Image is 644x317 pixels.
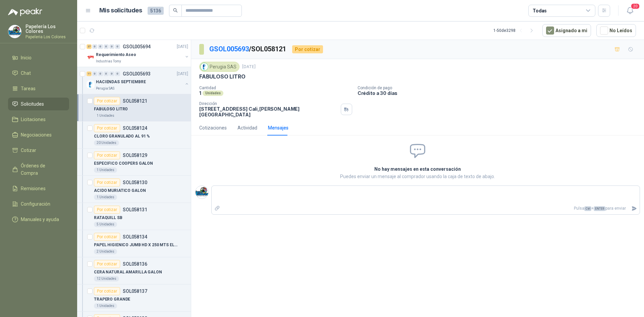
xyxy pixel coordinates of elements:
p: GSOL005693 [123,71,151,76]
p: Pulsa + para enviar [223,203,629,214]
div: Mensajes [268,124,288,131]
a: Cotizar [8,144,69,157]
div: Por cotizar [94,233,120,241]
div: 1 - 50 de 3298 [493,25,537,36]
div: 0 [92,71,97,76]
a: Inicio [8,51,69,64]
p: HACIENDAS SEPTIEMBRE [96,79,146,85]
div: 1 Unidades [94,303,117,309]
div: Actividad [237,124,257,131]
span: 5136 [148,7,164,15]
div: 0 [92,44,97,49]
a: Por cotizarSOL058136CERA NATURAL AMARILLA GALON12 Unidades [77,257,191,284]
span: Solicitudes [21,100,44,108]
span: Inicio [21,54,32,61]
p: SOL058136 [123,262,147,266]
div: Por cotizar [94,260,120,268]
div: 1 Unidades [94,195,117,200]
h1: Mis solicitudes [99,6,142,15]
p: Condición de pago [358,86,641,90]
div: Perugia SAS [199,62,239,72]
img: Logo peakr [8,8,42,16]
p: TRAPERO GRANDE [94,296,130,303]
div: 27 [87,44,92,49]
a: Configuración [8,198,69,210]
p: [DATE] [177,71,188,77]
div: Unidades [203,91,223,96]
div: Por cotizar [94,124,120,132]
a: Por cotizarSOL058134PAPEL HIGIENICO JUMB HD X 250 MTS ELITE2 Unidades [77,230,191,257]
p: PAPEL HIGIENICO JUMB HD X 250 MTS ELITE [94,242,177,248]
p: Requerimiento Aseo [96,52,136,58]
a: Solicitudes [8,98,69,110]
p: ACIDO MURIATICO GALON [94,188,146,194]
div: Por cotizar [94,151,120,159]
span: Remisiones [21,185,46,192]
a: Remisiones [8,182,69,195]
p: SOL058130 [123,180,147,185]
p: Cantidad [199,86,352,90]
p: SOL058124 [123,126,147,130]
div: 11 [87,71,92,76]
span: Licitaciones [21,116,46,123]
span: search [173,8,178,13]
button: No Leídos [596,24,636,37]
p: Papelería Los Colores [25,24,69,34]
div: 0 [98,44,103,49]
img: Company Logo [87,53,95,61]
p: SOL058129 [123,153,147,158]
a: 27 0 0 0 0 0 GSOL005694[DATE] Company LogoRequerimiento AseoIndustrias Tomy [87,43,190,64]
a: Negociaciones [8,128,69,141]
div: 0 [109,71,114,76]
button: Enviar [629,203,640,214]
div: 2 Unidades [94,249,117,254]
p: [STREET_ADDRESS] Cali , [PERSON_NAME][GEOGRAPHIC_DATA] [199,106,338,117]
p: [DATE] [242,64,256,70]
a: Tareas [8,82,69,95]
p: Industrias Tomy [96,59,121,64]
a: Licitaciones [8,113,69,126]
p: 1 [199,90,201,96]
div: 12 Unidades [94,276,119,281]
label: Adjuntar archivos [212,203,223,214]
p: Crédito a 30 días [358,90,641,96]
p: SOL058131 [123,207,147,212]
span: Manuales y ayuda [21,216,59,223]
p: Perugia SAS [96,86,114,91]
div: Cotizaciones [199,124,227,131]
button: Asignado a mi [542,24,591,37]
p: CLORO GRANULADO AL 91 % [94,133,150,140]
span: Chat [21,69,31,77]
img: Company Logo [201,63,208,70]
div: 20 Unidades [94,140,119,146]
div: Por cotizar [94,287,120,295]
h2: No hay mensajes en esta conversación [294,165,541,173]
div: Por cotizar [292,45,323,53]
span: Tareas [21,85,36,92]
div: 1 Unidades [94,167,117,173]
button: 20 [624,5,636,17]
div: 0 [115,71,120,76]
img: Company Logo [196,186,208,199]
div: 0 [98,71,103,76]
p: Papeleria Los Colores [25,35,69,39]
a: 11 0 0 0 0 0 GSOL005693[DATE] Company LogoHACIENDAS SEPTIEMBREPerugia SAS [87,70,190,91]
a: Por cotizarSOL058130ACIDO MURIATICO GALON1 Unidades [77,176,191,203]
p: [DATE] [177,44,188,50]
span: Configuración [21,200,50,208]
a: Por cotizarSOL058137TRAPERO GRANDE1 Unidades [77,284,191,312]
a: Órdenes de Compra [8,159,69,179]
p: Puedes enviar un mensaje al comprador usando la caja de texto de abajo. [294,173,541,180]
img: Company Logo [8,25,21,38]
p: ESPECIFICO COOPERS GALON [94,160,153,167]
a: Chat [8,67,69,80]
p: Dirección [199,101,338,106]
div: Por cotizar [94,206,120,214]
span: Cotizar [21,147,36,154]
span: Órdenes de Compra [21,162,63,177]
div: Por cotizar [94,97,120,105]
div: 0 [115,44,120,49]
p: SOL058137 [123,289,147,294]
a: Por cotizarSOL058124CLORO GRANULADO AL 91 %20 Unidades [77,121,191,149]
span: ENTER [594,206,605,211]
